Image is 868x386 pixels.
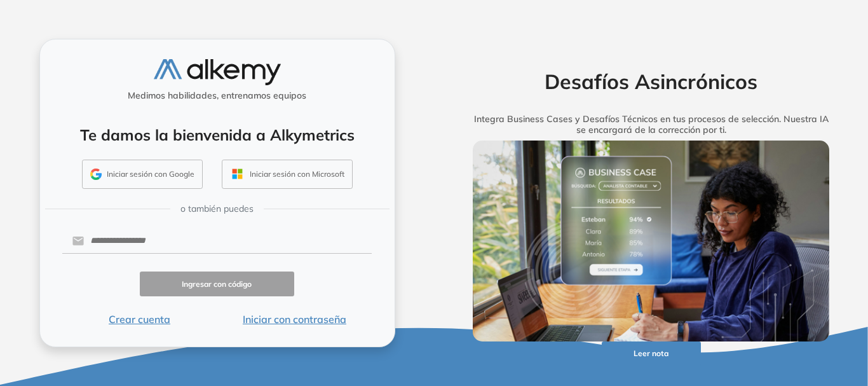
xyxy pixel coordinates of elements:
[602,341,701,366] button: Leer nota
[57,126,378,144] h4: Te damos la bienvenida a Alkymetrics
[45,90,390,101] h5: Medimos habilidades, entrenamos equipos
[453,114,850,135] h5: Integra Business Cases y Desafíos Técnicos en tus procesos de selección. Nuestra IA se encargará ...
[217,312,372,327] button: Iniciar con contraseña
[639,238,868,386] div: Widget de chat
[222,160,353,189] button: Iniciar sesión con Microsoft
[140,272,295,296] button: Ingresar con código
[230,167,245,181] img: OUTLOOK_ICON
[82,160,203,189] button: Iniciar sesión con Google
[154,59,281,85] img: logo-alkemy
[453,69,850,93] h2: Desafíos Asincrónicos
[639,238,868,386] iframe: Chat Widget
[62,312,217,327] button: Crear cuenta
[180,202,254,216] span: o también puedes
[473,141,830,341] img: img-more-info
[90,169,102,180] img: GMAIL_ICON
